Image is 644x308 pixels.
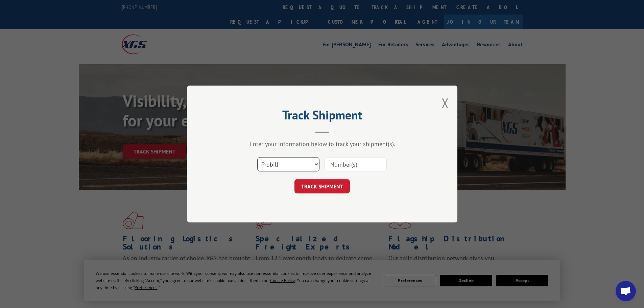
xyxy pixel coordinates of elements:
[221,110,424,123] h2: Track Shipment
[294,179,350,193] button: TRACK SHIPMENT
[442,94,449,112] button: Close modal
[616,281,636,301] div: Open chat
[221,140,424,148] div: Enter your information below to track your shipment(s).
[325,157,387,171] input: Number(s)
